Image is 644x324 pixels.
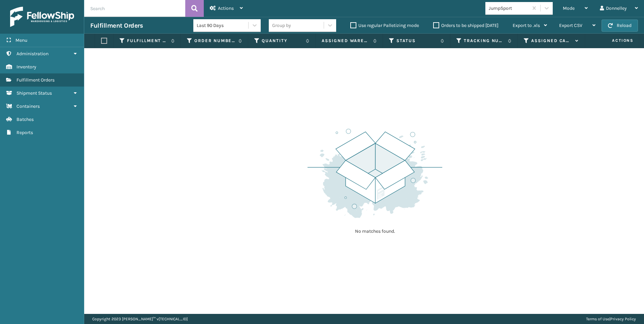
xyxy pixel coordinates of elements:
[513,23,540,28] span: Export to .xls
[197,22,249,29] div: Last 90 Days
[591,35,638,46] span: Actions
[92,314,188,324] p: Copyright 2023 [PERSON_NAME]™ v [TECHNICAL_ID]
[17,90,52,96] span: Shipment Status
[610,317,636,321] a: Privacy Policy
[194,38,235,44] label: Order Number
[350,23,419,28] label: Use regular Palletizing mode
[586,314,636,324] div: |
[17,51,49,57] span: Administration
[10,7,74,27] img: logo
[489,5,529,12] div: JumpSport
[17,64,36,70] span: Inventory
[262,38,302,44] label: Quantity
[531,38,572,44] label: Assigned Carrier Service
[17,77,55,83] span: Fulfillment Orders
[464,38,505,44] label: Tracking Number
[602,20,638,32] button: Reload
[218,5,234,11] span: Actions
[90,22,143,30] h3: Fulfillment Orders
[17,130,33,135] span: Reports
[15,37,27,43] span: Menu
[127,38,168,44] label: Fulfillment Order Id
[17,103,40,109] span: Containers
[322,38,370,44] label: Assigned Warehouse
[396,38,437,44] label: Status
[272,22,291,29] div: Group by
[433,23,498,28] label: Orders to be shipped [DATE]
[586,317,609,321] a: Terms of Use
[17,117,34,122] span: Batches
[559,23,582,28] span: Export CSV
[563,5,575,11] span: Mode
